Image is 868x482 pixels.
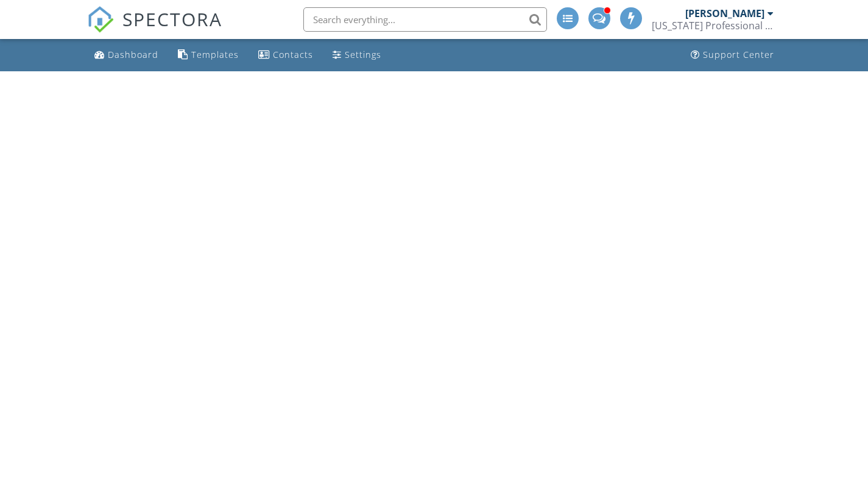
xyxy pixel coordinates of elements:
[273,49,313,60] div: Contacts
[173,44,244,66] a: Templates
[345,49,381,60] div: Settings
[652,19,774,32] div: Texas Professional Inspections
[90,44,163,66] a: Dashboard
[685,7,764,19] div: [PERSON_NAME]
[122,6,222,32] span: SPECTORA
[108,49,158,60] div: Dashboard
[191,49,239,60] div: Templates
[87,6,114,33] img: The Best Home Inspection Software - Spectora
[303,7,547,32] input: Search everything...
[686,44,779,66] a: Support Center
[328,44,386,66] a: Settings
[703,49,774,60] div: Support Center
[253,44,318,66] a: Contacts
[87,16,222,42] a: SPECTORA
